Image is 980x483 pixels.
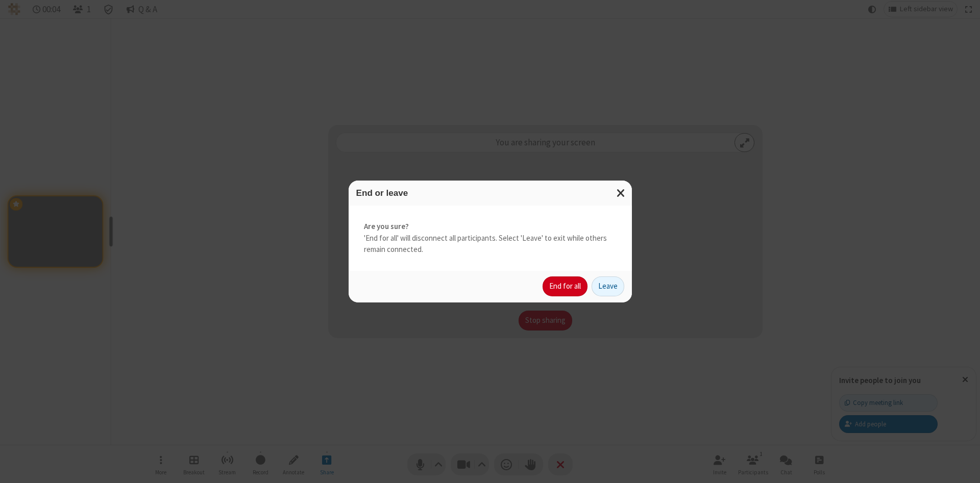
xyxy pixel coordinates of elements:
button: Leave [592,276,624,297]
h3: End or leave [356,188,624,198]
strong: Are you sure? [364,221,617,233]
div: 'End for all' will disconnect all participants. Select 'Leave' to exit while others remain connec... [349,206,632,271]
button: End for all [543,276,587,297]
button: Close modal [610,181,632,206]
